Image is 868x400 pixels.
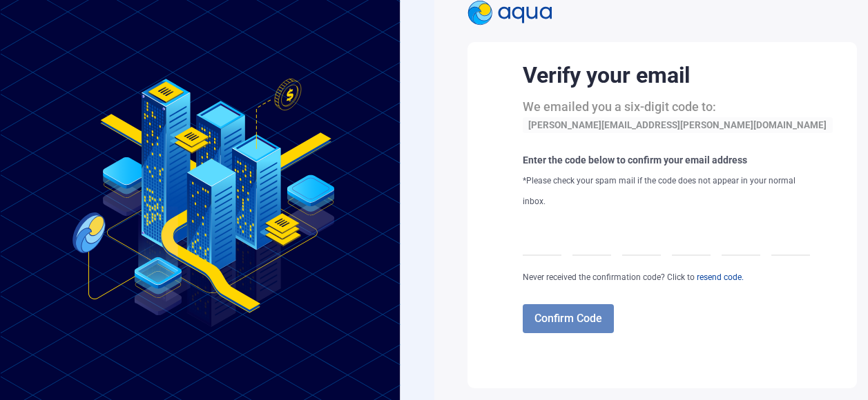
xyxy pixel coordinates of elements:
span: [PERSON_NAME][EMAIL_ADDRESS][PERSON_NAME][DOMAIN_NAME] [523,117,833,133]
span: resend code. [695,272,744,282]
span: Never received the confirmation code? Click to [523,272,744,282]
img: AquaPlatformHeaderLogo.svg [467,1,553,26]
span: Enter the code below to confirm your email address [523,154,747,166]
span: Verify your email [523,62,690,88]
span: *Please check your spam mail if the code does not appear in your normal inbox. [523,176,795,206]
span: We emailed you a six-digit code to: [523,99,833,131]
